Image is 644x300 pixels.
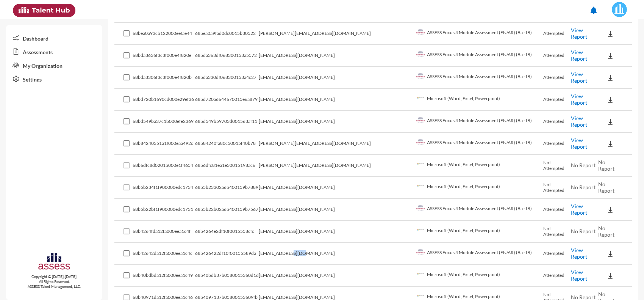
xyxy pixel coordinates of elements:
[38,252,71,273] img: assesscompany-logo.png
[543,265,571,287] td: Attempted
[6,72,102,86] a: Settings
[571,269,587,282] a: View Report
[414,265,544,287] td: Microsoft (Word, Excel, Powerpoint)
[133,23,195,45] td: 68bea0a93cb122000eefae44
[133,177,195,199] td: 68b5b234f1f900000edc1734
[543,221,571,243] td: Not Attempted
[133,67,195,89] td: 68bda3306f3c3f000e4f820b
[259,89,414,111] td: [EMAIL_ADDRESS][DOMAIN_NAME]
[571,162,596,168] span: No Report
[414,67,544,89] td: ASSESS Focus 4 Module Assessment (EN/AR) (Ba - IB)
[195,89,259,111] td: 68bd720a6644670015e6a879
[259,111,414,133] td: [EMAIL_ADDRESS][DOMAIN_NAME]
[414,133,544,155] td: ASSESS Focus 4 Module Assessment (EN/AR) (Ba - IB)
[259,265,414,287] td: [EMAIL_ADDRESS][DOMAIN_NAME]
[543,177,571,199] td: Not Attempted
[195,111,259,133] td: 68bd549b59703d001563af11
[133,155,195,177] td: 68b6dfc8d0201b000e1f4654
[543,111,571,133] td: Attempted
[543,23,571,45] td: Attempted
[543,155,571,177] td: Not Attempted
[571,137,587,150] a: View Report
[133,265,195,287] td: 68b40bdbda12fa000eea1c49
[195,265,259,287] td: 68b40bdb37b0580015360d1d
[133,111,195,133] td: 68bd549ba37c1b000efe2369
[414,243,544,265] td: ASSESS Focus 4 Module Assessment (EN/AR) (Ba - IB)
[414,221,544,243] td: Microsoft (Word, Excel, Powerpoint)
[571,115,587,128] a: View Report
[414,199,544,221] td: ASSESS Focus 4 Module Assessment (EN/AR) (Ba - IB)
[6,58,102,72] a: My Organization
[259,133,414,155] td: [PERSON_NAME][EMAIL_ADDRESS][DOMAIN_NAME]
[133,133,195,155] td: 68b84240351a1f000eaa492c
[414,45,544,67] td: ASSESS Focus 4 Module Assessment (EN/AR) (Ba - IB)
[133,45,195,67] td: 68bda3636f3c3f000e4f820e
[543,67,571,89] td: Attempted
[195,67,259,89] td: 68bda330df068300153a4c27
[571,93,587,106] a: View Report
[6,45,102,58] a: Assessments
[598,225,614,238] span: No Report
[259,199,414,221] td: [EMAIL_ADDRESS][DOMAIN_NAME]
[259,221,414,243] td: [EMAIL_ADDRESS][DOMAIN_NAME]
[259,23,414,45] td: [PERSON_NAME][EMAIL_ADDRESS][DOMAIN_NAME]
[195,23,259,45] td: 68bea0a9fad0dc0015b30522
[133,199,195,221] td: 68b5b22bf1f900000edc1731
[133,89,195,111] td: 68bd720b1690cd000e29ef36
[543,133,571,155] td: Attempted
[571,247,587,260] a: View Report
[259,177,414,199] td: [EMAIL_ADDRESS][DOMAIN_NAME]
[598,159,614,172] span: No Report
[414,155,544,177] td: Microsoft (Word, Excel, Powerpoint)
[571,203,587,216] a: View Report
[6,31,102,45] a: Dashboard
[598,181,614,194] span: No Report
[543,45,571,67] td: Attempted
[414,23,544,45] td: ASSESS Focus 4 Module Assessment (EN/AR) (Ba - IB)
[414,111,544,133] td: ASSESS Focus 4 Module Assessment (EN/AR) (Ba - IB)
[259,155,414,177] td: [PERSON_NAME][EMAIL_ADDRESS][DOMAIN_NAME]
[543,89,571,111] td: Attempted
[571,49,587,62] a: View Report
[543,199,571,221] td: Attempted
[133,243,195,265] td: 68b42642da12fa000eea1c4c
[195,199,259,221] td: 68b5b22b02a6b400159b7567
[133,221,195,243] td: 68b4264fda12fa000eea1c4f
[195,155,259,177] td: 68b6dfc81ea1e30015198ac6
[259,45,414,67] td: [EMAIL_ADDRESS][DOMAIN_NAME]
[259,67,414,89] td: [EMAIL_ADDRESS][DOMAIN_NAME]
[195,133,259,155] td: 68b84240fa80c50015f40b78
[6,274,102,289] p: Copyright © [DATE]-[DATE]. All Rights Reserved. ASSESS Talent Management, LLC.
[195,45,259,67] td: 68bda363df068300153a5572
[571,228,596,234] span: No Report
[195,243,259,265] td: 68b426422df10f00155589da
[571,27,587,40] a: View Report
[414,177,544,199] td: Microsoft (Word, Excel, Powerpoint)
[259,243,414,265] td: [EMAIL_ADDRESS][DOMAIN_NAME]
[571,71,587,84] a: View Report
[195,221,259,243] td: 68b4264e2df10f0015558cfc
[543,243,571,265] td: Attempted
[195,177,259,199] td: 68b5b23302a6b400159b7889
[414,89,544,111] td: Microsoft (Word, Excel, Powerpoint)
[571,184,596,190] span: No Report
[589,6,598,15] mat-icon: notifications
